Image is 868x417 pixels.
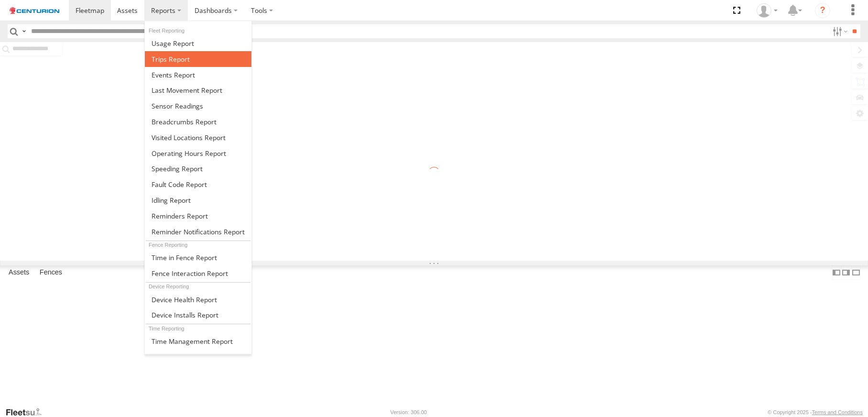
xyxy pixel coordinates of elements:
a: Sensor Readings [145,98,251,114]
a: Idling Report [145,192,251,208]
a: Service Reminder Notifications Report [145,224,251,240]
a: Visited Locations Report [145,130,251,145]
div: Cheryl Parkes [753,3,781,18]
div: Version: 306.00 [391,409,427,415]
a: Asset Operating Hours Report [145,145,251,161]
a: Trips Report [145,51,251,67]
a: Time Management Report [145,333,251,349]
a: Device Health Report [145,292,251,307]
a: Fleet Speed Report [145,161,251,176]
label: Search Query [20,24,28,38]
label: Hide Summary Table [851,265,861,279]
a: Device Installs Report [145,307,251,323]
label: Fences [35,266,67,279]
div: © Copyright 2025 - [768,409,863,415]
a: Fault Code Report [145,176,251,192]
a: Breadcrumbs Report [145,114,251,130]
a: Reminders Report [145,208,251,224]
a: Fence Interaction Report [145,265,251,281]
label: Dock Summary Table to the Left [832,265,841,279]
a: Last Movement Report [145,82,251,98]
a: Full Events Report [145,67,251,83]
a: Efficiency Report [145,349,251,365]
label: Assets [4,266,34,279]
i: ? [815,3,830,18]
label: Search Filter Options [829,24,849,38]
a: Terms and Conditions [812,409,863,415]
img: logo.svg [10,7,59,14]
a: Visit our Website [5,407,49,417]
a: Usage Report [145,35,251,51]
a: Time in Fences Report [145,250,251,265]
label: Dock Summary Table to the Right [841,265,851,279]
